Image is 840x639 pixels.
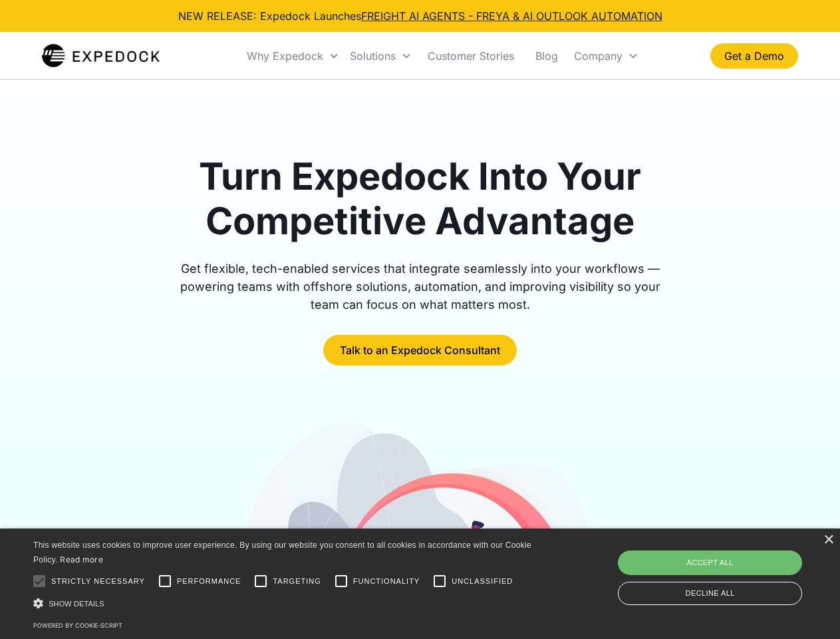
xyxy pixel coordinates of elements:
[165,260,676,314] div: Get flexible, tech-enabled services that integrate seamlessly into your workflows — powering team...
[178,8,662,24] div: NEW RELEASE: Expedock Launches
[417,33,525,79] a: Customer Stories
[273,576,321,587] span: Targeting
[569,33,644,79] div: Company
[361,9,662,23] a: FREIGHT AI AGENTS - FREYA & AI OUTLOOK AUTOMATION
[323,335,517,365] a: Talk to an Expedock Consultant
[49,600,104,608] span: Show details
[247,49,323,63] div: Why Expedock
[710,43,798,69] a: Get a Demo
[619,495,840,639] iframe: Chat Widget
[165,154,676,244] h1: Turn Expedock Into Your Competitive Advantage
[33,622,122,629] a: Powered by cookie-script
[241,33,345,79] div: Why Expedock
[452,576,513,587] span: Unclassified
[177,576,241,587] span: Performance
[574,49,623,63] div: Company
[51,576,145,587] span: Strictly necessary
[525,33,569,79] a: Blog
[353,576,420,587] span: Functionality
[350,49,396,63] div: Solutions
[33,540,531,565] span: This website uses cookies to improve user experience. By using our website you consent to all coo...
[33,596,536,610] div: Show details
[60,554,103,564] a: Read more
[345,33,417,79] div: Solutions
[42,43,160,69] img: Expedock Logo
[42,43,160,69] a: home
